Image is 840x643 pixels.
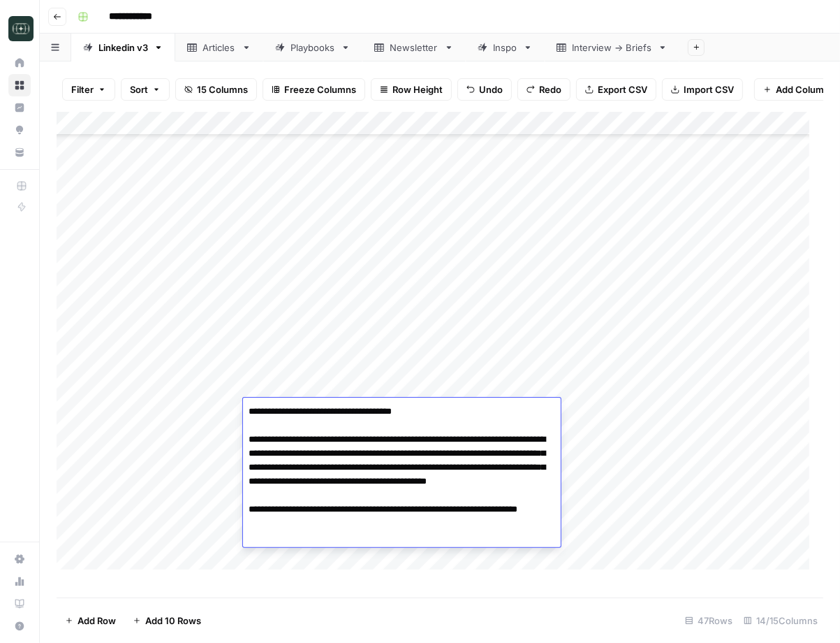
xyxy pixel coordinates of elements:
a: Home [8,52,31,74]
button: Add Row [57,609,124,632]
span: 15 Columns [197,82,248,96]
span: Freeze Columns [284,82,356,96]
span: Export CSV [598,82,647,96]
div: Linkedin v3 [98,41,148,55]
a: Articles [175,34,263,62]
button: 15 Columns [175,78,257,101]
a: Inspo [466,34,545,62]
span: Add Column [776,82,830,96]
a: Insights [8,96,31,119]
button: Undo [457,78,512,101]
a: Usage [8,570,31,593]
a: Playbooks [263,34,362,62]
span: Filter [71,82,94,96]
a: Interview -> Briefs [545,34,679,62]
a: Linkedin v3 [71,34,175,62]
span: Import CSV [684,82,734,96]
div: Interview -> Briefs [572,41,652,55]
button: Redo [517,78,570,101]
span: Undo [479,82,503,96]
span: Sort [130,82,148,96]
a: Opportunities [8,119,31,141]
button: Add Column [754,78,839,101]
div: Articles [202,41,236,55]
img: Catalyst Logo [8,16,34,41]
div: Newsletter [390,41,439,55]
div: 14/15 Columns [738,609,823,632]
span: Add Row [78,614,116,628]
a: Learning Hub [8,593,31,615]
div: Playbooks [290,41,335,55]
button: Filter [62,78,115,101]
button: Row Height [371,78,452,101]
a: Newsletter [362,34,466,62]
button: Freeze Columns [263,78,365,101]
button: Add 10 Rows [124,609,209,632]
div: 47 Rows [679,609,738,632]
a: Settings [8,548,31,570]
a: Browse [8,74,31,96]
div: Inspo [493,41,517,55]
button: Help + Support [8,615,31,637]
button: Import CSV [662,78,743,101]
button: Sort [121,78,170,101]
a: Your Data [8,141,31,164]
span: Redo [539,82,561,96]
span: Add 10 Rows [145,614,201,628]
button: Workspace: Catalyst [8,11,31,46]
button: Export CSV [576,78,656,101]
span: Row Height [392,82,443,96]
